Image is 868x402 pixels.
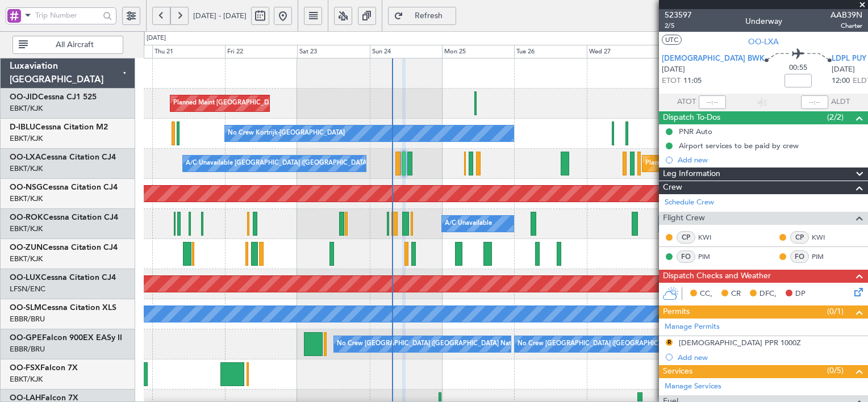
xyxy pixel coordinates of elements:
div: [DEMOGRAPHIC_DATA] PPR 1000Z [679,338,801,347]
span: CR [731,288,741,300]
a: OO-JIDCessna CJ1 525 [10,93,97,101]
div: Add new [678,353,862,362]
div: Wed 27 [587,45,659,58]
a: LFSN/ENC [10,284,45,294]
a: EBKT/KJK [10,103,43,114]
span: [DATE] - [DATE] [193,11,247,21]
span: OO-LAH [10,394,41,402]
div: No Crew [GEOGRAPHIC_DATA] ([GEOGRAPHIC_DATA] National) [337,336,527,353]
span: (2/2) [827,111,844,123]
a: KWI [812,232,837,242]
a: EBKT/KJK [10,254,43,264]
a: OO-GPEFalcon 900EX EASy II [10,334,122,342]
span: ALDT [831,97,850,108]
a: EBBR/BRU [10,344,45,354]
div: A/C Unavailable [GEOGRAPHIC_DATA] ([GEOGRAPHIC_DATA] National) [186,155,397,172]
a: EBKT/KJK [10,374,43,384]
span: 12:00 [832,76,850,87]
span: OO-FSX [10,364,40,372]
span: OO-NSG [10,183,43,191]
input: Trip Number [35,7,99,24]
button: All Aircraft [12,36,123,54]
div: Tue 26 [514,45,586,58]
span: OO-GPE [10,334,42,342]
div: Planned Maint [GEOGRAPHIC_DATA] ([GEOGRAPHIC_DATA] National) [645,155,851,172]
span: LDPL PUY [832,53,866,65]
span: Dispatch Checks and Weather [663,270,771,283]
a: OO-NSGCessna Citation CJ4 [10,183,118,191]
span: D-IBLU [10,123,35,131]
span: All Aircraft [30,41,119,49]
div: PNR Auto [679,127,712,136]
a: Manage Permits [665,321,720,333]
span: 523597 [665,9,692,21]
a: Manage Services [665,381,721,392]
div: Thu 21 [152,45,224,58]
div: CP [790,231,809,244]
span: OO-LXA [748,36,779,48]
span: 2/5 [665,21,692,31]
div: Fri 22 [225,45,297,58]
div: No Crew Kortrijk-[GEOGRAPHIC_DATA] [228,125,345,142]
span: OO-ROK [10,213,43,221]
span: OO-LXA [10,153,41,161]
a: OO-FSXFalcon 7X [10,364,78,372]
div: Sun 24 [370,45,442,58]
div: FO [790,250,809,263]
a: OO-SLMCessna Citation XLS [10,304,116,312]
span: DFC, [759,288,777,300]
a: EBKT/KJK [10,133,43,144]
span: Crew [663,181,682,194]
span: (0/1) [827,305,844,317]
button: UTC [662,35,682,45]
span: Flight Crew [663,212,705,225]
div: Underway [745,15,782,27]
div: Sat 23 [297,45,369,58]
div: No Crew [GEOGRAPHIC_DATA] ([GEOGRAPHIC_DATA] National) [518,336,708,353]
a: PIM [812,252,837,262]
div: Airport services to be paid by crew [679,141,799,150]
span: Dispatch To-Dos [663,111,720,124]
span: [DATE] [832,64,855,76]
a: OO-ROKCessna Citation CJ4 [10,213,118,221]
span: 11:05 [683,76,702,87]
a: EBKT/KJK [10,194,43,204]
a: EBKT/KJK [10,164,43,174]
a: OO-LUXCessna Citation CJ4 [10,274,116,282]
div: Planned Maint [GEOGRAPHIC_DATA] ([GEOGRAPHIC_DATA]) [173,95,352,112]
span: Refresh [406,12,452,20]
span: OO-SLM [10,304,41,312]
div: FO [677,250,695,263]
span: OO-JID [10,93,38,101]
span: ETOT [662,76,681,87]
span: OO-LUX [10,274,41,282]
a: OO-LXACessna Citation CJ4 [10,153,116,161]
a: PIM [698,252,724,262]
span: 00:55 [789,62,807,74]
span: Permits [663,305,690,319]
span: ATOT [677,97,696,108]
input: --:-- [699,95,726,109]
a: Schedule Crew [665,197,714,208]
span: AAB39N [831,9,862,21]
div: CP [677,231,695,244]
div: Add new [678,155,862,165]
div: [DATE] [147,33,166,43]
a: EBBR/BRU [10,314,45,324]
a: EBKT/KJK [10,224,43,234]
span: [DATE] [662,64,685,76]
button: R [666,339,673,346]
a: OO-ZUNCessna Citation CJ4 [10,244,118,252]
span: Services [663,365,692,378]
span: Leg Information [663,167,720,181]
a: OO-LAHFalcon 7X [10,394,78,402]
span: OO-ZUN [10,244,43,252]
a: KWI [698,232,724,242]
div: A/C Unavailable [445,215,492,232]
span: DP [795,288,806,300]
span: Charter [831,21,862,31]
span: CC, [700,288,712,300]
button: Refresh [388,7,456,25]
a: D-IBLUCessna Citation M2 [10,123,108,131]
span: [DEMOGRAPHIC_DATA] BWK [662,53,765,65]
